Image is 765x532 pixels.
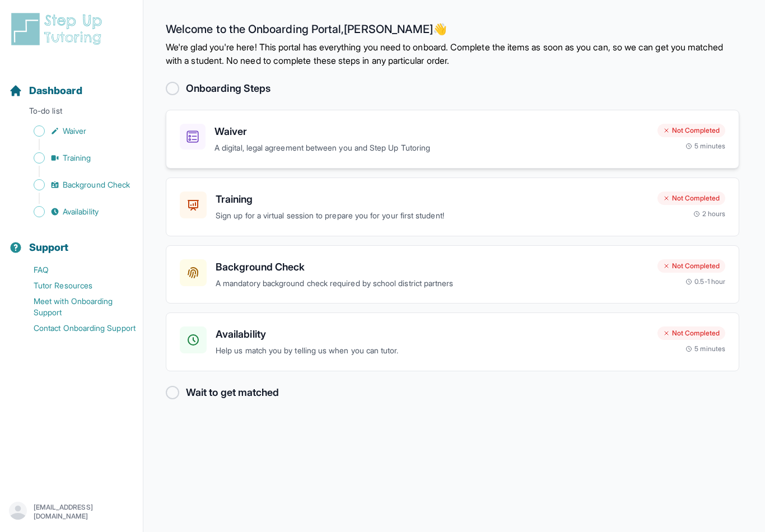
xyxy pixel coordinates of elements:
[4,105,138,121] p: To-do list
[166,178,739,236] a: TrainingSign up for a virtual session to prepare you for your first student!Not Completed2 hours
[9,278,143,293] a: Tutor Resources
[4,65,138,103] button: Dashboard
[63,179,130,190] span: Background Check
[166,245,739,304] a: Background CheckA mandatory background check required by school district partnersNot Completed0.5...
[216,326,649,342] h3: Availability
[4,222,138,260] button: Support
[9,123,143,139] a: Waiver
[166,40,739,67] p: We're glad you're here! This portal has everything you need to onboard. Complete the items as soo...
[216,344,649,357] p: Help us match you by telling us when you can tutor.
[9,320,143,336] a: Contact Onboarding Support
[214,142,649,155] p: A digital, legal agreement between you and Step Up Tutoring
[216,277,649,290] p: A mandatory background check required by school district partners
[657,259,725,273] div: Not Completed
[9,150,143,166] a: Training
[186,385,279,400] h2: Wait to get matched
[214,124,649,139] h3: Waiver
[216,192,649,207] h3: Training
[657,326,725,340] div: Not Completed
[216,209,649,222] p: Sign up for a virtual session to prepare you for your first student!
[63,125,86,137] span: Waiver
[9,262,143,278] a: FAQ
[63,206,99,217] span: Availability
[34,503,134,521] p: [EMAIL_ADDRESS][DOMAIN_NAME]
[9,293,143,320] a: Meet with Onboarding Support
[685,344,725,353] div: 5 minutes
[657,192,725,205] div: Not Completed
[216,259,649,275] h3: Background Check
[693,209,726,218] div: 2 hours
[685,142,725,151] div: 5 minutes
[166,312,739,371] a: AvailabilityHelp us match you by telling us when you can tutor.Not Completed5 minutes
[29,83,82,99] span: Dashboard
[166,22,739,40] h2: Welcome to the Onboarding Portal, [PERSON_NAME] 👋
[685,277,725,286] div: 0.5-1 hour
[9,83,82,99] a: Dashboard
[29,240,69,255] span: Support
[186,81,270,96] h2: Onboarding Steps
[657,124,725,137] div: Not Completed
[9,11,109,47] img: logo
[9,177,143,193] a: Background Check
[166,110,739,169] a: WaiverA digital, legal agreement between you and Step Up TutoringNot Completed5 minutes
[63,152,91,164] span: Training
[9,502,134,522] button: [EMAIL_ADDRESS][DOMAIN_NAME]
[9,204,143,220] a: Availability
